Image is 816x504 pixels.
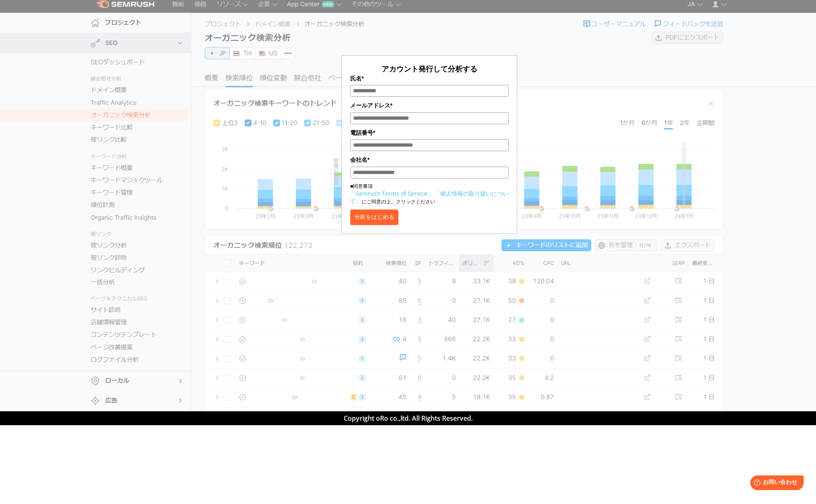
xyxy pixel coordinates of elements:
[350,210,398,225] button: 分析をはじめる
[350,190,433,197] a: 「Semrush Terms of Service」
[350,128,509,137] label: 電話番号*
[350,190,509,205] a: 「個人情報の取り扱いについて」
[350,183,509,205] p: ■同意事項 にご同意の上、クリックください
[350,101,509,110] label: メールアドレス*
[743,472,807,495] iframe: Help widget launcher
[344,414,473,423] span: Copyright oRo co.,ltd. All Rights Reserved.
[382,64,477,74] span: アカウント発行して分析する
